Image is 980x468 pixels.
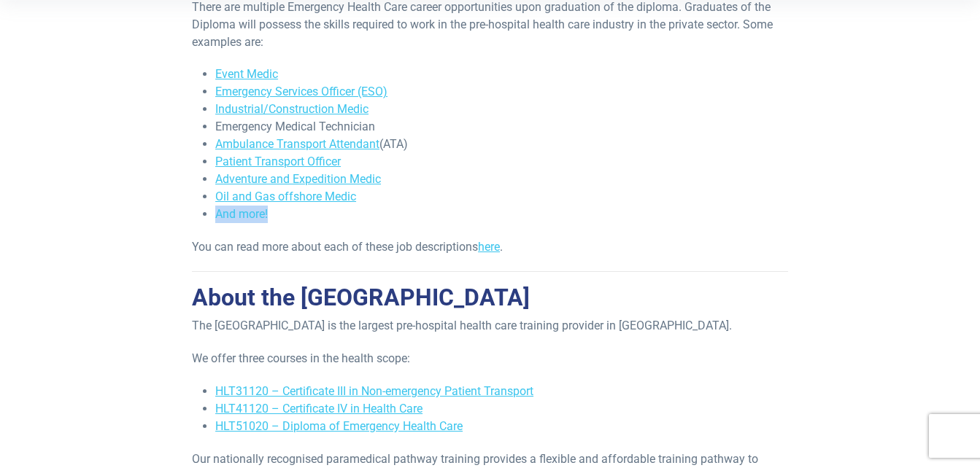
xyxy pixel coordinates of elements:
h2: About the [GEOGRAPHIC_DATA] [192,284,788,311]
a: HLT31120 – Certificate III in Non-emergency Patient Transport [215,384,533,398]
a: HLT51020 – Diploma of Emergency Health Care [215,419,463,433]
a: Event Medic [215,67,278,81]
li: Emergency Medical Technician [215,118,788,136]
a: Emergency Services Officer (ESO) [215,85,387,98]
p: The [GEOGRAPHIC_DATA] is the largest pre-hospital health care training provider in [GEOGRAPHIC_DA... [192,317,788,335]
li: And more! [215,206,788,223]
p: You can read more about each of these job descriptions . [192,238,788,256]
a: here [478,240,500,254]
a: Adventure and Expedition Medic [215,172,381,186]
a: Oil and Gas offshore Medic [215,190,356,203]
a: Patient Transport Officer [215,155,341,168]
a: Industrial/Construction Medic [215,102,369,116]
p: We offer three courses in the health scope: [192,350,788,367]
a: Ambulance Transport Attendant [215,137,379,151]
a: HLT41120 – Certificate IV in Health Care [215,402,423,416]
li: (ATA) [215,136,788,153]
